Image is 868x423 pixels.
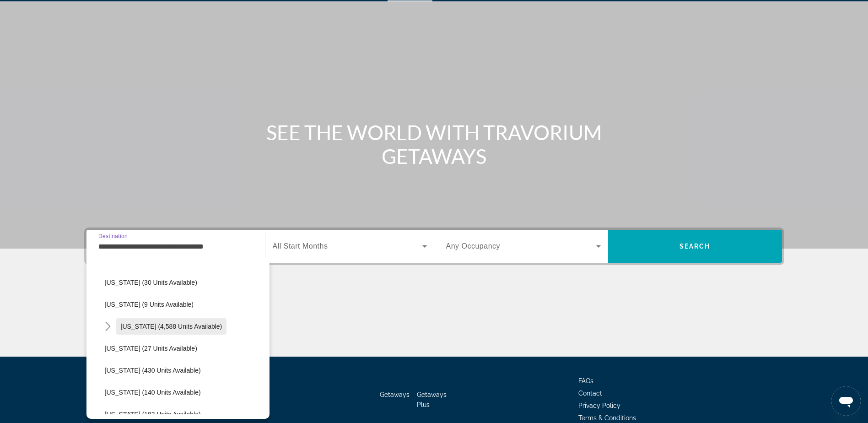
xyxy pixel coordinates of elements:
button: Toggle Florida (4,588 units available) submenu [100,319,116,335]
span: [US_STATE] (140 units available) [105,389,201,396]
a: Contact [578,390,602,397]
span: Any Occupancy [446,242,501,250]
span: [US_STATE] (9 units available) [105,301,194,308]
h1: SEE THE WORLD WITH TRAVORIUM GETAWAYS [263,120,606,168]
button: Select destination: Idaho (430 units available) [100,362,270,379]
span: Destination [98,233,128,239]
span: All Start Months [273,242,328,250]
input: Select destination [98,241,253,252]
button: Select destination: Indiana (183 units available) [100,406,270,423]
a: FAQs [578,377,593,385]
span: [US_STATE] (183 units available) [105,411,201,418]
a: Getaways [380,391,410,398]
span: Search [679,243,711,250]
button: Select destination: Connecticut (30 units available) [100,274,270,291]
a: Terms & Conditions [578,414,636,422]
a: Privacy Policy [578,402,620,409]
button: Select destination: Delaware (9 units available) [100,296,270,313]
span: [US_STATE] (30 units available) [105,279,197,286]
div: Destination options [86,258,270,419]
button: Select destination: Florida (4,588 units available) [116,318,227,335]
span: [US_STATE] (430 units available) [105,367,201,374]
button: Search [608,230,782,263]
iframe: Button to launch messaging window [831,386,861,416]
span: [US_STATE] (4,588 units available) [121,323,222,330]
button: Select destination: Georgia (27 units available) [100,340,270,357]
button: Select destination: Illinois (140 units available) [100,384,270,401]
span: [US_STATE] (27 units available) [105,345,197,352]
a: Getaways Plus [417,391,447,408]
div: Search widget [86,230,782,263]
